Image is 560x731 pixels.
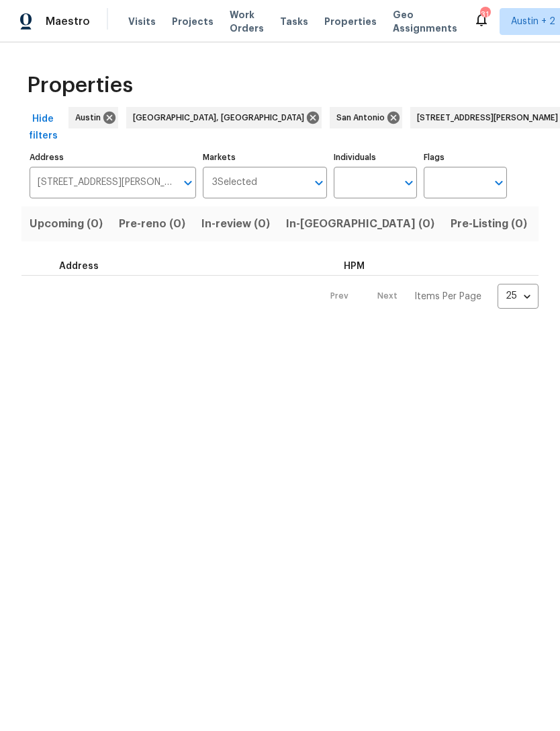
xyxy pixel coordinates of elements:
label: Flags [424,153,507,161]
span: Pre-reno (0) [119,215,185,233]
div: 31 [480,8,489,22]
span: Geo Assignments [393,8,457,35]
div: San Antonio [330,107,402,128]
nav: Pagination Navigation [318,284,539,309]
button: Open [179,174,197,192]
p: Items Per Page [414,290,481,303]
span: Tasks [280,17,308,26]
div: 25 [498,278,539,313]
button: Open [400,174,418,192]
span: Properties [27,79,133,92]
label: Individuals [334,153,417,161]
div: [GEOGRAPHIC_DATA], [GEOGRAPHIC_DATA] [126,107,322,128]
span: Address [59,262,99,271]
label: Address [30,153,196,161]
span: Projects [172,15,214,28]
span: Hide filters [27,111,59,144]
span: [GEOGRAPHIC_DATA], [GEOGRAPHIC_DATA] [133,111,310,124]
span: In-review (0) [201,215,270,233]
span: In-[GEOGRAPHIC_DATA] (0) [286,215,434,233]
span: Visits [128,15,156,28]
span: Work Orders [230,8,264,35]
span: Austin + 2 [511,15,555,28]
span: Austin [75,111,106,124]
span: Pre-Listing (0) [451,215,527,233]
span: Properties [324,15,377,28]
span: Upcoming (0) [30,215,103,233]
div: Austin [68,107,118,128]
button: Hide filters [21,107,64,148]
label: Markets [203,153,328,161]
span: 3 Selected [212,177,257,188]
button: Open [489,174,508,192]
span: HPM [344,262,365,271]
span: Maestro [46,15,90,28]
span: San Antonio [336,111,390,124]
button: Open [310,174,328,192]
